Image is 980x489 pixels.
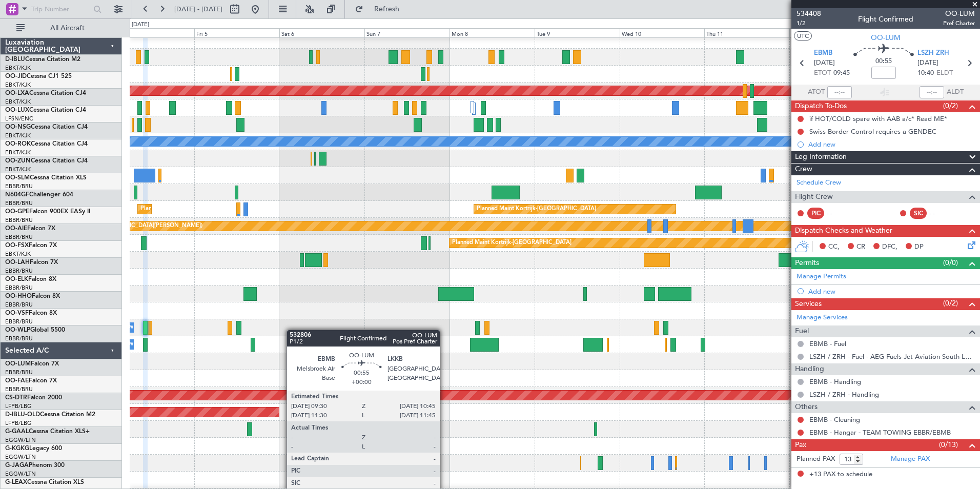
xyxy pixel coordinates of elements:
[936,68,953,78] span: ELDT
[939,439,958,450] span: (0/13)
[5,429,90,435] a: G-GAALCessna Citation XLS+
[11,20,111,36] button: All Aircraft
[808,287,975,296] div: Add new
[194,28,279,37] div: Fri 5
[795,298,822,310] span: Services
[5,259,30,266] span: OO-LAH
[809,390,879,399] a: LSZH / ZRH - Handling
[795,257,819,269] span: Permits
[5,361,59,367] a: OO-LUMFalcon 7X
[809,127,936,136] div: Swiss Border Control requires a GENDEC
[5,429,29,435] span: G-GAAL
[5,301,33,309] a: EBBR/BRU
[5,81,31,89] a: EBKT/KJK
[797,19,821,28] span: 1/2
[5,226,27,232] span: OO-AIE
[5,318,33,325] a: EBBR/BRU
[795,151,847,163] span: Leg Information
[943,19,975,28] span: Pref Charter
[947,87,964,97] span: ALDT
[5,361,31,367] span: OO-LUM
[891,454,930,464] a: Manage PAX
[797,454,835,464] label: Planned PAX
[350,1,412,17] button: Refresh
[828,242,840,252] span: CC,
[5,182,33,190] a: EBBR/BRU
[5,73,72,79] a: OO-JIDCessna CJ1 525
[5,293,32,299] span: OO-HHO
[5,276,28,282] span: OO-ELK
[5,158,88,164] a: OO-ZUNCessna Citation CJ4
[5,445,62,452] a: G-KGKGLegacy 600
[795,401,818,413] span: Others
[452,235,571,251] div: Planned Maint Kortrijk-[GEOGRAPHIC_DATA]
[5,216,33,224] a: EBBR/BRU
[5,419,32,427] a: LFPB/LBG
[5,327,30,333] span: OO-WLP
[5,395,62,401] a: CS-DTRFalcon 2000
[5,175,87,181] a: OO-SLMCessna Citation XLS
[5,98,31,106] a: EBKT/KJK
[5,107,86,113] a: OO-LUXCessna Citation CJ4
[5,166,31,173] a: EBKT/KJK
[809,428,951,437] a: EBMB - Hangar - TEAM TOWING EBBR/EBMB
[174,5,222,14] span: [DATE] - [DATE]
[807,208,824,219] div: PIC
[477,201,596,217] div: Planned Maint Kortrijk-[GEOGRAPHIC_DATA]
[5,453,36,461] a: EGGW/LTN
[797,272,846,282] a: Manage Permits
[5,412,95,418] a: D-IBLU-OLDCessna Citation M2
[5,199,33,207] a: EBBR/BRU
[279,28,364,37] div: Sat 6
[5,445,29,452] span: G-KGKG
[132,21,149,29] div: [DATE]
[5,335,33,342] a: EBBR/BRU
[5,158,31,164] span: OO-ZUN
[943,8,975,19] span: OO-LUM
[5,209,90,215] a: OO-GPEFalcon 900EX EASy II
[809,377,861,386] a: EBMB - Handling
[5,64,31,72] a: EBKT/KJK
[943,257,958,268] span: (0/0)
[914,242,924,252] span: DP
[5,73,27,79] span: OO-JID
[794,31,812,40] button: UTC
[808,140,975,149] div: Add new
[620,28,705,37] div: Wed 10
[871,32,901,43] span: OO-LUM
[795,325,809,337] span: Fuel
[5,310,29,316] span: OO-VSF
[795,164,812,175] span: Crew
[917,48,949,58] span: LSZH ZRH
[795,439,806,451] span: Pax
[5,378,57,384] a: OO-FAEFalcon 7X
[5,192,73,198] a: N604GFChallenger 604
[5,124,88,130] a: OO-NSGCessna Citation CJ4
[5,385,33,393] a: EBBR/BRU
[5,226,55,232] a: OO-AIEFalcon 7X
[5,310,57,316] a: OO-VSFFalcon 8X
[5,479,84,485] a: G-LEAXCessna Citation XLS
[917,58,938,68] span: [DATE]
[809,415,860,424] a: EBMB - Cleaning
[5,378,29,384] span: OO-FAE
[827,86,852,98] input: --:--
[5,175,30,181] span: OO-SLM
[858,14,913,25] div: Flight Confirmed
[365,6,409,13] span: Refresh
[795,191,833,203] span: Flight Crew
[5,56,25,63] span: D-IBLU
[5,115,33,123] a: LFSN/ENC
[5,242,29,249] span: OO-FSX
[814,58,835,68] span: [DATE]
[5,276,56,282] a: OO-ELKFalcon 8X
[5,267,33,275] a: EBBR/BRU
[797,178,841,188] a: Schedule Crew
[5,124,31,130] span: OO-NSG
[795,225,892,237] span: Dispatch Checks and Weather
[809,352,975,361] a: LSZH / ZRH - Fuel - AEG Fuels-Jet Aviation South-LSZH/ZRH
[450,28,535,37] div: Mon 8
[364,28,450,37] div: Sun 7
[5,132,31,139] a: EBKT/KJK
[814,48,832,58] span: EBMB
